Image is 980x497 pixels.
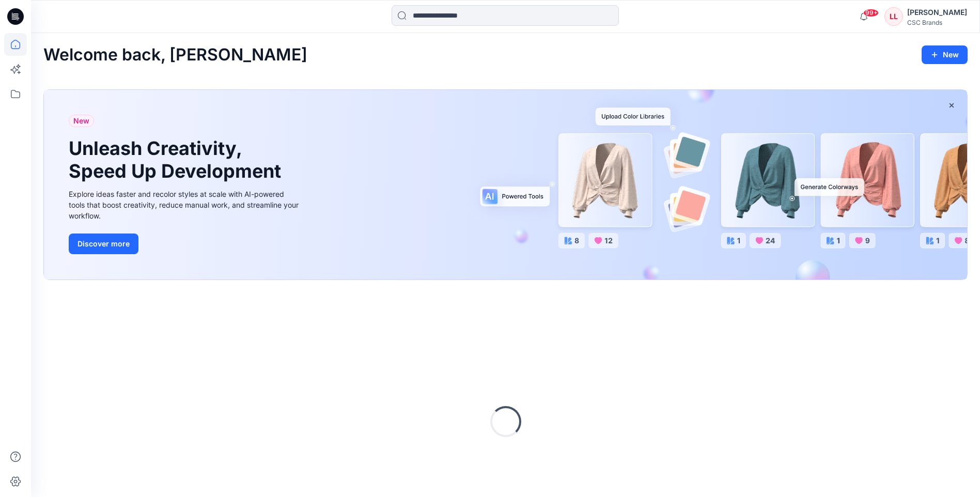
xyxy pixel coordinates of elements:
[69,234,301,254] a: Discover more
[73,115,89,127] span: New
[863,9,879,17] span: 99+
[907,6,967,19] div: [PERSON_NAME]
[69,189,301,221] div: Explore ideas faster and recolor styles at scale with AI-powered tools that boost creativity, red...
[43,45,307,65] h2: Welcome back, [PERSON_NAME]
[907,19,967,26] div: CSC Brands
[884,7,903,26] div: LL
[69,234,138,254] button: Discover more
[69,137,286,182] h1: Unleash Creativity, Speed Up Development
[922,45,968,64] button: New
